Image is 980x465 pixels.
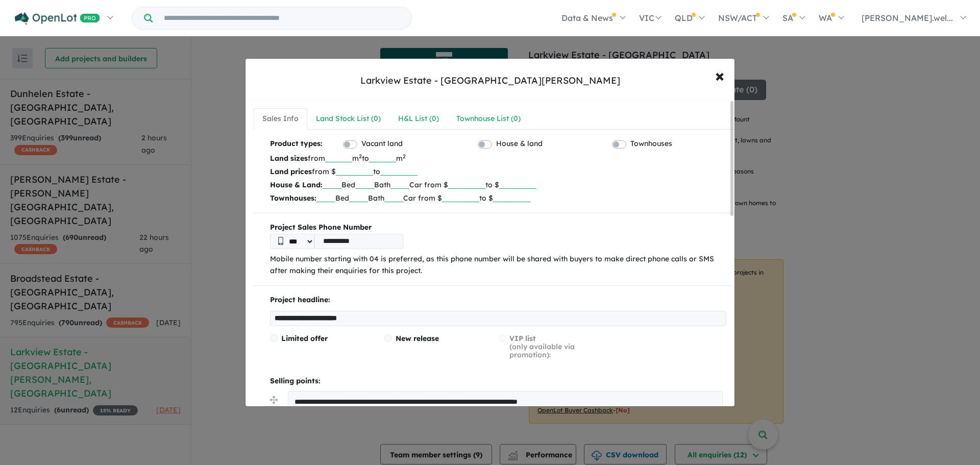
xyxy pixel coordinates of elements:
[270,180,323,189] b: House & Land:
[155,7,409,29] input: Try estate name, suburb, builder or developer
[15,12,100,25] img: Openlot PRO Logo White
[262,113,299,125] div: Sales Info
[270,138,323,152] b: Product types:
[862,13,953,23] span: [PERSON_NAME].wel...
[361,138,403,150] label: Vacant land
[359,153,362,160] sup: 2
[496,138,543,150] label: House & land
[270,165,726,178] p: from $ to
[270,375,726,387] p: Selling points:
[270,253,726,278] p: Mobile number starting with 04 is preferred, as this phone number will be shared with buyers to m...
[270,222,726,234] b: Project Sales Phone Number
[398,113,439,125] div: H&L List ( 0 )
[456,113,521,125] div: Townhouse List ( 0 )
[270,193,316,203] b: Townhouses:
[270,154,308,163] b: Land sizes
[316,113,381,125] div: Land Stock List ( 0 )
[278,237,283,245] img: Phone icon
[270,167,312,176] b: Land prices
[281,334,328,343] span: Limited offer
[403,153,406,160] sup: 2
[270,191,726,205] p: Bed Bath Car from $ to $
[270,396,278,404] img: drag.svg
[270,178,726,191] p: Bed Bath Car from $ to $
[715,64,724,86] span: ×
[270,294,726,306] p: Project headline:
[396,334,439,343] span: New release
[630,138,672,150] label: Townhouses
[360,74,620,87] div: Larkview Estate - [GEOGRAPHIC_DATA][PERSON_NAME]
[270,152,726,165] p: from m to m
